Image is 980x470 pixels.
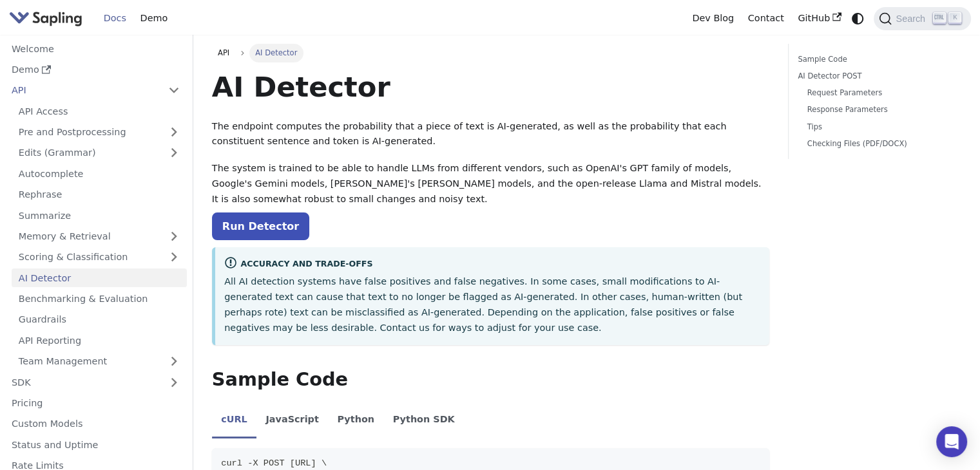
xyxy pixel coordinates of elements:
[12,268,187,287] a: AI Detector
[97,8,133,28] a: Docs
[212,70,769,104] h1: AI Detector
[807,121,952,133] a: Tips
[212,161,769,207] p: The system is trained to be able to handle LLMs from different vendors, such as OpenAI's GPT fami...
[807,104,952,116] a: Response Parameters
[212,44,236,62] a: API
[12,123,187,142] a: Pre and Postprocessing
[12,290,187,308] a: Benchmarking & Evaluation
[892,14,933,24] span: Search
[212,44,769,62] nav: Breadcrumbs
[5,435,187,454] a: Status and Uptime
[807,138,952,150] a: Checking Files (PDF/DOCX)
[12,248,187,267] a: Scoring & Classification
[212,119,769,150] p: The endpoint computes the probability that a piece of text is AI-generated, as well as the probab...
[12,164,187,183] a: Autocomplete
[12,310,187,329] a: Guardrails
[12,352,187,371] a: Team Management
[212,403,256,439] li: cURL
[5,39,187,58] a: Welcome
[212,212,309,240] a: Run Detector
[383,403,464,439] li: Python SDK
[798,53,957,66] a: Sample Code
[12,227,187,246] a: Memory & Retrieval
[212,368,769,391] h2: Sample Code
[224,256,760,272] div: Accuracy and Trade-offs
[256,403,328,439] li: JavaScript
[5,394,187,413] a: Pricing
[5,373,161,391] a: SDK
[849,9,867,28] button: Switch between dark and light mode (currently system mode)
[791,8,848,28] a: GitHub
[807,87,952,99] a: Request Parameters
[741,8,791,28] a: Contact
[161,81,187,100] button: Collapse sidebar category 'API'
[9,9,82,28] img: Sapling.ai
[5,61,187,79] a: Demo
[218,48,229,57] span: API
[874,7,970,30] button: Search (Ctrl+K)
[12,331,187,350] a: API Reporting
[161,373,187,391] button: Expand sidebar category 'SDK'
[12,144,187,162] a: Edits (Grammar)
[5,415,187,433] a: Custom Models
[936,426,967,457] div: Open Intercom Messenger
[328,403,383,439] li: Python
[221,458,327,468] span: curl -X POST [URL] \
[9,9,87,28] a: Sapling.ai
[685,8,740,28] a: Dev Blog
[12,102,187,120] a: API Access
[948,12,961,24] kbd: K
[12,185,187,204] a: Rephrase
[133,8,175,28] a: Demo
[5,81,161,100] a: API
[798,70,957,82] a: AI Detector POST
[224,274,760,335] p: All AI detection systems have false positives and false negatives. In some cases, small modificat...
[12,206,187,225] a: Summarize
[249,44,303,62] span: AI Detector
